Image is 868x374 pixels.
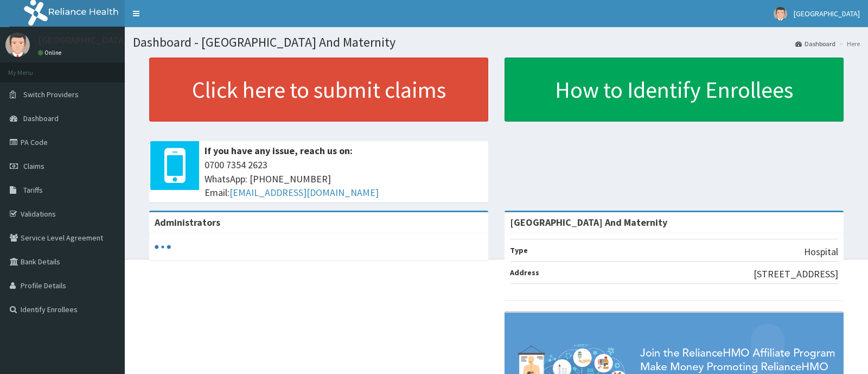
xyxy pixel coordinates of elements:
[155,216,220,229] b: Administrators
[795,39,835,48] a: Dashboard
[774,7,787,21] img: User Image
[155,239,171,255] svg: audio-loading
[229,186,379,199] a: [EMAIL_ADDRESS][DOMAIN_NAME]
[38,49,64,56] a: Online
[133,35,860,49] h1: Dashboard - [GEOGRAPHIC_DATA] And Maternity
[804,245,838,259] p: Hospital
[23,161,44,171] span: Claims
[794,9,860,18] span: [GEOGRAPHIC_DATA]
[205,144,353,157] b: If you have any issue, reach us on:
[205,158,483,200] span: 0700 7354 2623 WhatsApp: [PHONE_NUMBER] Email:
[510,216,667,229] strong: [GEOGRAPHIC_DATA] And Maternity
[510,245,528,255] b: Type
[510,268,539,277] b: Address
[505,58,844,122] a: How to Identify Enrollees
[23,90,79,99] span: Switch Providers
[23,113,59,123] span: Dashboard
[5,33,30,57] img: User Image
[149,58,488,122] a: Click here to submit claims
[23,185,43,195] span: Tariffs
[754,267,838,281] p: [STREET_ADDRESS]
[837,39,860,48] li: Here
[38,35,127,45] p: [GEOGRAPHIC_DATA]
